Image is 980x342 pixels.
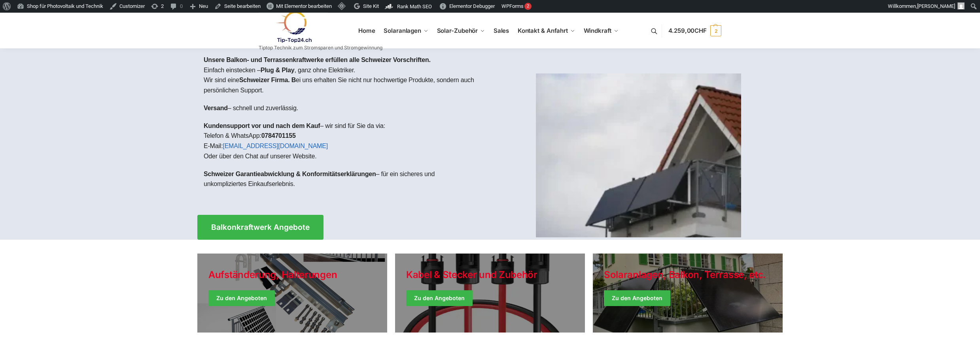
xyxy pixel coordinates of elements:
[593,254,783,333] a: Winter Jackets
[259,11,328,43] img: Solaranlagen, Speicheranlagen und Energiesparprodukte
[204,122,320,129] strong: Kundensupport vor und nach dem Kauf
[397,4,432,9] span: Rank Math SEO
[580,13,622,49] a: Windkraft
[204,105,228,111] strong: Versand
[524,3,532,10] div: 2
[261,132,296,139] strong: 0784701155
[197,254,387,333] a: Holiday Style
[668,19,721,43] a: 4.259,00CHF 2
[694,27,707,34] span: CHF
[710,25,721,36] span: 2
[668,13,721,49] nav: Cart contents
[211,224,310,231] span: Balkonkraftwerk Angebote
[668,27,707,34] span: 4.259,00
[197,215,324,240] a: Balkonkraftwerk Angebote
[204,169,484,189] p: – für ein sicheres und unkompliziertes Einkaufserlebnis.
[261,67,295,73] strong: Plug & Play
[957,2,965,9] img: Benutzerbild von Rupert Spoddig
[384,27,421,34] span: Solaranlagen
[204,75,484,95] p: Wir sind eine ei uns erhalten Sie nicht nur hochwertige Produkte, sondern auch persönlichen Support.
[259,45,382,50] p: Tiptop Technik zum Stromsparen und Stromgewinnung
[223,143,328,149] a: [EMAIL_ADDRESS][DOMAIN_NAME]
[433,13,488,49] a: Solar-Zubehör
[204,56,431,63] strong: Unsere Balkon- und Terrassenkraftwerke erfüllen alle Schweizer Vorschriften.
[197,49,490,203] div: Einfach einstecken – , ganz ohne Elektriker.
[514,13,578,49] a: Kontakt & Anfahrt
[437,27,478,34] span: Solar-Zubehör
[380,13,431,49] a: Solaranlagen
[395,254,585,333] a: Holiday Style
[518,27,568,34] span: Kontakt & Anfahrt
[490,13,512,49] a: Sales
[276,3,332,9] span: Mit Elementor bearbeiten
[363,3,379,9] span: Site Kit
[204,121,484,161] p: – wir sind für Sie da via: Telefon & WhatsApp: E-Mail: Oder über den Chat auf unserer Website.
[584,27,611,34] span: Windkraft
[494,27,509,34] span: Sales
[204,171,376,177] strong: Schweizer Garantieabwicklung & Konformitätserklärungen
[536,73,741,237] img: Home 1
[204,103,484,113] p: – schnell und zuverlässig.
[917,3,955,9] span: [PERSON_NAME]
[239,77,296,83] strong: Schweizer Firma. B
